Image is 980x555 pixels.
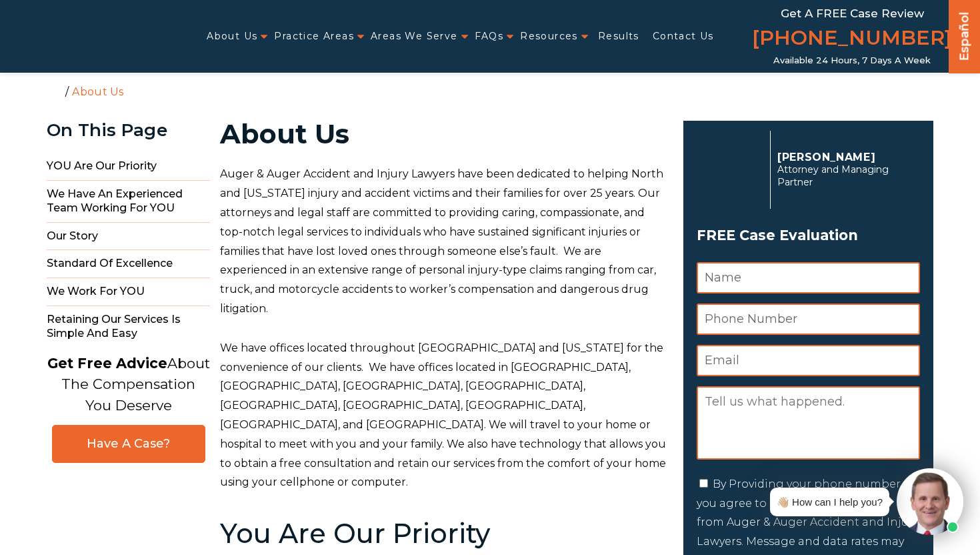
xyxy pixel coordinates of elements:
a: FAQs [475,23,504,50]
h1: About Us [220,121,667,147]
a: Practice Areas [274,23,354,50]
span: Our Story [47,223,210,251]
div: On This Page [47,121,210,140]
b: You Are Our Priority [220,517,490,550]
span: We Have An Experienced Team Working For YOU [47,181,210,223]
span: Auger & Auger Accident and Injury Lawyers have been dedicated to helping North and [US_STATE] inj... [220,167,663,315]
span: Available 24 Hours, 7 Days a Week [773,55,931,66]
p: About The Compensation You Deserve [47,353,210,416]
a: Contact Us [653,23,714,50]
img: Herbert Auger [697,136,763,203]
img: Auger & Auger Accident and Injury Lawyers Logo [8,24,169,49]
span: Get a FREE Case Review [781,7,924,20]
a: Home [50,85,62,97]
input: Name [697,262,920,294]
img: Intaker widget Avatar [897,468,963,535]
a: Resources [520,23,578,50]
input: Email [697,345,920,376]
span: We have offices located throughout [GEOGRAPHIC_DATA] and [US_STATE] for the convenience of our cl... [220,342,666,489]
a: Areas We Serve [371,23,458,50]
a: About Us [207,23,257,50]
span: Attorney and Managing Partner [777,163,913,189]
span: YOU Are Our Priority [47,153,210,181]
span: We Work For YOU [47,278,210,306]
div: 👋🏼 How can I help you? [777,493,883,511]
li: About Us [69,85,127,98]
a: Have A Case? [52,425,205,463]
span: Retaining Our Services Is Simple and Easy [47,306,210,348]
p: [PERSON_NAME] [777,151,913,163]
span: FREE Case Evaluation [697,223,920,248]
strong: Get Free Advice [47,355,167,372]
a: Results [598,23,639,50]
span: Standard of Excellence [47,250,210,278]
span: Have A Case? [66,436,191,452]
input: Phone Number [697,304,920,335]
a: [PHONE_NUMBER] [752,23,952,55]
